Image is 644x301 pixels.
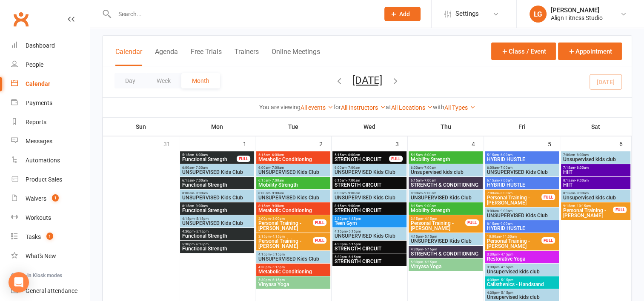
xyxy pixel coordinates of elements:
span: HYBRID HUSTLE [487,226,557,231]
div: 6 [619,136,631,150]
a: All Instructors [341,104,386,111]
div: [PERSON_NAME] [551,6,603,14]
div: Messages [26,138,52,145]
span: 5:30pm [258,278,329,282]
span: Metabolic Conditioning [258,269,329,274]
span: 8:15am [563,179,629,182]
span: Personal Training - [PERSON_NAME] [258,221,313,231]
span: 3:30pm [487,253,557,256]
a: All Locations [391,104,433,111]
span: - 5:15pm [499,291,513,295]
span: 6:00am [334,166,405,170]
span: HIIT [563,170,629,175]
span: 4:30pm [182,230,252,233]
span: 7:15am [563,166,629,170]
div: General attendance [26,287,77,294]
th: Mon [179,118,255,136]
span: UNSUPERVISED Kids Club [182,195,252,200]
div: Product Sales [26,176,62,183]
span: 8:15am [487,222,557,226]
span: Calisthenics - Handstand [487,282,557,287]
div: 3 [395,136,407,150]
span: 3:30pm [334,217,405,221]
button: Online Meetings [272,48,320,66]
span: STRENGTH & CONDITIONING [410,251,481,256]
div: Workouts [26,214,51,221]
span: 5:15am [182,153,237,157]
span: 6:15am [334,179,405,182]
span: Restorative Yoga [487,256,557,261]
span: - 9:00am [499,222,512,226]
span: Teen Gym [334,221,405,226]
span: Vinyasa Yoga [410,264,481,269]
a: All events [301,104,333,111]
div: FULL [389,156,403,162]
div: 2 [319,136,331,150]
span: 8:15am [410,204,481,208]
a: Calendar [11,74,90,94]
span: 6:15am [410,179,481,182]
span: Functional Strength [182,208,252,213]
span: - 10:15am [575,204,591,208]
div: Automations [26,157,60,164]
span: - 5:15pm [195,230,209,233]
input: Search... [112,8,373,20]
span: Functional Strength [182,246,252,251]
span: 10:00am [487,235,542,239]
span: UNSUPERVISED Kids Club [334,233,405,239]
div: Dashboard [26,42,55,49]
span: 4:30pm [410,247,481,251]
button: Add [384,7,421,21]
button: Appointment [558,43,622,60]
span: 8:15am [182,204,252,208]
a: All Types [444,104,475,111]
a: Clubworx [10,9,31,30]
span: - 7:00am [270,166,284,170]
span: 4:30pm [487,291,557,295]
span: 4:30pm [334,242,405,246]
div: Payments [26,99,52,106]
a: Product Sales [11,170,90,189]
a: People [11,55,90,74]
span: - 6:00am [194,153,208,157]
span: 2:00pm [258,217,313,221]
span: - 5:15pm [499,278,513,282]
span: Unsupervised kids club [563,195,629,200]
span: - 5:15pm [423,235,437,239]
span: - 6:00am [423,153,436,157]
span: - 9:00am [270,191,284,195]
span: - 6:15pm [195,242,209,246]
span: 7:00am [563,153,629,157]
span: 6:15am [487,179,557,182]
span: 5:15am [487,153,557,157]
span: Add [399,11,410,17]
div: FULL [313,219,326,226]
div: 1 [243,136,255,150]
span: Functional Strength [182,233,252,239]
span: Mobility Strength [258,182,329,187]
span: Functional Strength [182,157,237,162]
div: Calendar [26,80,50,87]
span: STRENGTH CIRCUIT [334,182,405,187]
span: 5:30pm [410,260,481,264]
span: - 9:00am [575,191,589,195]
div: FULL [237,156,250,162]
button: Class / Event [491,43,556,60]
span: 4:15pm [334,230,405,233]
th: Sat [560,118,632,136]
span: - 3:00pm [271,217,285,221]
button: Day [114,73,146,88]
span: 6:15am [182,179,252,182]
button: Trainers [235,48,259,66]
button: [DATE] [352,74,382,86]
span: - 7:00am [346,166,360,170]
span: Settings [455,4,479,23]
span: - 8:00am [575,153,589,157]
th: Wed [332,118,408,136]
span: 8:00am [410,191,481,195]
span: 8:00am [258,191,329,195]
th: Thu [408,118,484,136]
span: 6:15am [258,179,329,182]
span: - 5:15pm [423,247,437,251]
div: Reports [26,119,46,125]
